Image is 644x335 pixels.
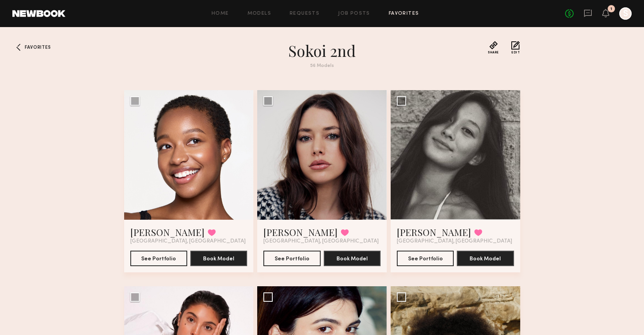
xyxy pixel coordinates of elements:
[248,11,271,16] a: Models
[488,51,499,54] span: Share
[263,238,379,244] span: [GEOGRAPHIC_DATA], [GEOGRAPHIC_DATA]
[183,63,461,68] div: 56 Models
[263,226,338,238] a: [PERSON_NAME]
[457,255,514,262] a: Book Model
[290,11,319,16] a: Requests
[130,251,187,266] button: See Portfolio
[324,255,381,262] a: Book Model
[610,7,612,11] div: 1
[190,255,247,262] a: Book Model
[397,226,471,238] a: [PERSON_NAME]
[130,226,205,238] a: [PERSON_NAME]
[389,11,419,16] a: Favorites
[183,41,461,60] h1: sokoi 2nd
[25,45,51,50] span: Favorites
[190,251,247,266] button: Book Model
[212,11,229,16] a: Home
[263,251,320,266] button: See Portfolio
[619,7,632,20] a: S
[338,11,370,16] a: Job Posts
[397,238,512,244] span: [GEOGRAPHIC_DATA], [GEOGRAPHIC_DATA]
[511,41,520,54] button: Edit
[130,238,246,244] span: [GEOGRAPHIC_DATA], [GEOGRAPHIC_DATA]
[488,41,499,54] button: Share
[324,251,381,266] button: Book Model
[12,41,25,53] a: Favorites
[457,251,514,266] button: Book Model
[397,251,454,266] button: See Portfolio
[511,51,520,54] span: Edit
